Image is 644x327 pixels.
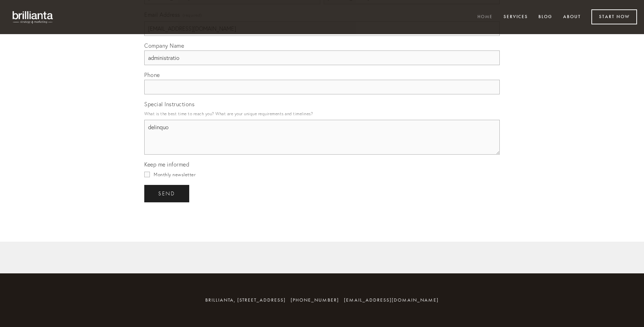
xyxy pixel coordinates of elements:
a: Services [499,11,532,23]
span: [PHONE_NUMBER] [291,297,339,303]
button: sendsend [144,185,189,202]
input: Monthly newsletter [144,172,150,177]
span: brillianta, [STREET_ADDRESS] [205,297,286,303]
span: send [158,190,175,197]
span: Special Instructions [144,101,194,108]
img: brillianta - research, strategy, marketing [7,7,59,27]
span: Monthly newsletter [154,172,195,177]
span: Company Name [144,42,184,49]
a: [EMAIL_ADDRESS][DOMAIN_NAME] [344,297,439,303]
textarea: delinquo [144,120,500,155]
span: Phone [144,71,160,78]
a: Blog [534,11,557,23]
p: What is the best time to reach you? What are your unique requirements and timelines? [144,109,500,118]
span: Keep me informed [144,161,189,168]
a: Home [473,11,497,23]
a: Start Now [591,9,637,24]
a: About [559,11,585,23]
